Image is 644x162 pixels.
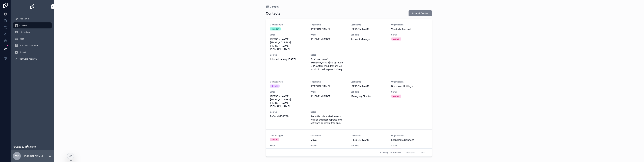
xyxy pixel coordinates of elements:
[310,95,347,98] span: [PHONE_NUMBER]
[351,27,387,31] span: [PERSON_NAME]
[19,37,24,40] span: Deal
[19,17,29,20] span: App Setup
[391,33,428,36] span: Status
[391,27,428,31] span: Vendorly Techsoft
[19,24,27,27] span: Contact
[310,91,347,93] span: Phone
[310,58,347,71] span: Provides one of [PERSON_NAME]'s approved ERP system modules; shared product roadmap exclusively.
[270,58,306,61] span: Inbound Inquiry [DATE]
[19,44,38,47] span: Product Or Service
[310,134,347,137] span: First Name
[310,33,347,36] span: Phone
[391,85,428,88] span: Brickpoint Holdings
[23,154,43,158] p: [PERSON_NAME]
[13,16,52,22] a: App Setup
[13,36,52,42] a: Deal
[15,154,19,158] span: VR
[270,33,306,36] span: Email
[351,33,387,36] span: Job Title
[266,76,432,130] a: Contact TypeClientFirst Name[PERSON_NAME]Last Name[PERSON_NAME]OrganizationBrickpoint HoldingsEma...
[393,148,399,151] div: Active
[391,144,428,147] span: Status
[310,54,347,56] span: Notes
[310,144,347,147] span: Phone
[13,49,52,55] a: Report
[270,115,306,118] span: Referral ([DATE])
[351,23,387,26] span: Last Name
[351,85,387,88] span: [PERSON_NAME]
[270,23,306,26] span: Contact Type
[310,138,347,142] span: Maya
[11,144,54,150] a: Powered by
[310,23,347,26] span: First Name
[270,95,306,108] span: [PERSON_NAME][EMAIL_ADDRESS][PERSON_NAME][DOMAIN_NAME]
[266,5,279,8] a: Contact
[351,144,387,147] span: Job Title
[270,144,306,147] span: Email
[270,54,306,56] span: Source
[310,85,347,88] span: [PERSON_NAME]
[270,111,306,113] span: Source
[310,115,347,125] span: Recently onboarded; wants regular business reports and software approval tracking.
[409,10,432,16] button: Add Contact
[13,29,52,35] a: Interaction
[13,43,52,49] a: Product Or Service
[310,80,347,83] span: First Name
[391,23,428,26] span: Organization
[351,138,387,142] span: [PERSON_NAME]
[270,37,306,51] span: [PERSON_NAME][EMAIL_ADDRESS][PERSON_NAME][DOMAIN_NAME]
[13,22,52,28] a: Contact
[351,95,387,98] span: Managing Director
[30,4,35,9] img: App logo
[19,31,30,33] span: Interaction
[351,148,387,152] span: Innovation Consultant
[272,85,278,88] div: Client
[391,138,428,142] span: LoopWorks Solutions
[266,19,432,76] a: Contact TypeVendorFirst Name[PERSON_NAME]Last Name[PERSON_NAME]OrganizationVendorly TechsoftEmail...
[310,27,347,31] span: [PERSON_NAME]
[393,95,399,98] div: Active
[391,91,428,93] span: Status
[11,13,54,66] div: scrollable content
[351,91,387,93] span: Job Title
[310,111,347,113] span: Notes
[13,56,52,62] a: Software Approval
[310,37,347,41] span: [PHONE_NUMBER]
[13,146,24,148] span: Powered by
[272,27,279,30] div: Vendor
[270,5,279,8] span: Contact
[272,138,277,141] div: Lead
[391,134,428,137] span: Organization
[351,37,387,41] span: Account Manager
[19,51,26,54] span: Report
[19,58,37,60] span: Software Approval
[266,11,280,16] h1: Contacts
[391,80,428,83] span: Organization
[351,134,387,137] span: Last Name
[270,91,306,93] span: Email
[393,37,399,40] div: Active
[310,148,347,152] span: [PHONE_NUMBER]
[351,80,387,83] span: Last Name
[270,80,306,83] span: Contact Type
[270,134,306,137] span: Contact Type
[270,148,306,155] span: [EMAIL_ADDRESS][DOMAIN_NAME]
[380,151,401,154] span: Showing 3 of 3 results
